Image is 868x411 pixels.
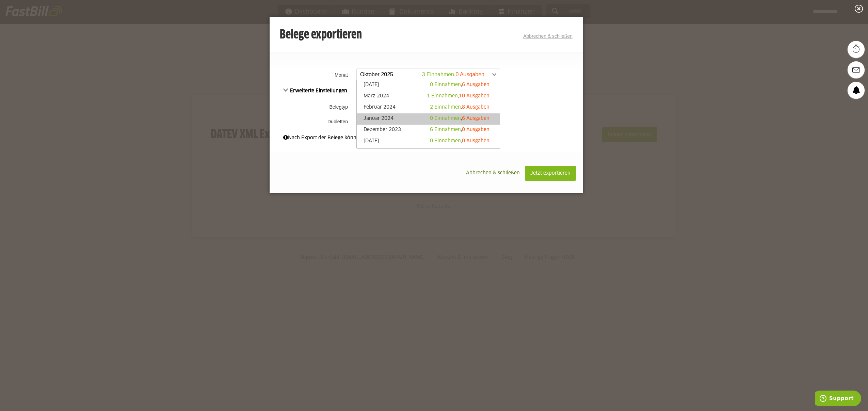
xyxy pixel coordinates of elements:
[283,89,347,93] span: Erweiterte Einstellungen
[462,139,489,143] span: 0 Ausgaben
[283,134,569,142] div: Nach Export der Belege können diese nicht mehr bearbeitet werden.
[360,81,496,89] a: [DATE]
[430,139,461,143] span: 0 Einnahmen
[523,33,573,39] a: Abbrechen & schließen
[430,82,461,87] span: 0 Einnahmen
[427,94,458,98] span: 1 Einnahmen
[430,115,489,122] div: ,
[462,82,489,87] span: 6 Ausgaben
[360,115,496,123] a: Januar 2024
[270,116,355,127] th: Dubletten
[530,171,570,176] span: Jetzt exportieren
[430,138,489,144] div: ,
[462,105,489,110] span: 8 Ausgaben
[459,94,489,98] span: 10 Ausgaben
[430,105,461,110] span: 2 Einnahmen
[427,93,489,99] div: ,
[360,126,496,134] a: Dezember 2023
[430,104,489,111] div: ,
[525,166,576,181] button: Jetzt exportieren
[815,391,861,408] iframe: Öffnet ein Widget, in dem Sie weitere Informationen finden
[280,28,362,42] h3: Belege exportieren
[430,81,489,88] div: ,
[462,127,489,132] span: 0 Ausgaben
[466,171,520,175] span: Abbrechen & schließen
[360,104,496,112] a: Februar 2024
[461,166,525,180] button: Abbrechen & schließen
[360,93,496,100] a: März 2024
[430,126,489,133] div: ,
[462,116,489,121] span: 6 Ausgaben
[270,66,355,83] th: Monat
[430,116,461,121] span: 0 Einnahmen
[430,127,461,132] span: 6 Einnahmen
[270,98,355,116] th: Belegtyp
[360,138,496,145] a: [DATE]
